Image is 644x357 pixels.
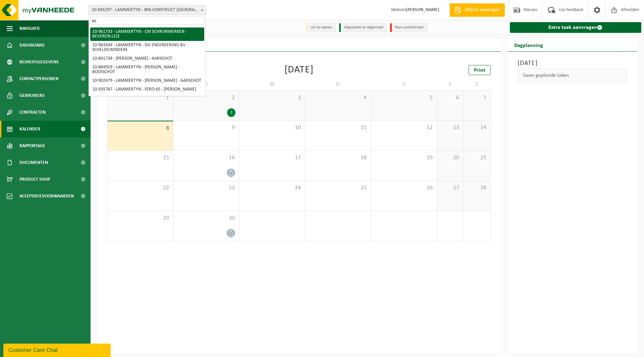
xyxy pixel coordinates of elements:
span: 21 [467,154,487,162]
li: Non-conformiteit [390,23,427,32]
a: Print [469,65,491,75]
span: 5 [374,94,433,102]
td: Z [464,78,490,91]
a: Extra taak aanvragen [510,22,642,33]
li: 10-961733 - LAMMERTYN - CM SCHRIJNWERKEN - BEVEREN-LEIE [90,27,204,41]
span: 10-945297 - LAMMERTYN - JRN-CONSTRUCT VESTA TERMINAL ANTWERP - ANTWERPEN [89,5,206,15]
span: 19 [374,154,433,162]
span: 25 [309,184,368,192]
span: 15 [111,154,170,162]
li: 10-946726 - LAMMERTYN - MEMI'S GROEP SCHAPENDRIES - OUDENAARDE [90,94,204,107]
span: 13 [440,124,460,131]
td: W [239,78,305,91]
span: Print [474,68,485,73]
span: 16 [177,154,236,162]
span: 7 [467,94,487,102]
span: 10 [243,124,302,131]
span: 30 [177,215,236,222]
span: 10-945297 - LAMMERTYN - JRN-CONSTRUCT VESTA TERMINAL ANTWERP - ANTWERPEN [89,5,206,15]
span: 20 [440,154,460,162]
span: Product Shop [19,171,50,188]
span: Offerte aanvragen [463,7,501,13]
td: D [173,78,239,91]
td: Z [437,78,464,91]
a: Offerte aanvragen [449,3,505,17]
li: 10-963344 - LAMMERTYN - DG ENGINEERING BV - SCHELDEWINDEKE [90,41,204,54]
span: 6 [440,94,460,102]
span: Gebruikers [19,87,45,104]
div: 1 [227,108,235,117]
span: 14 [467,124,487,131]
span: Navigatie [19,20,40,37]
span: 1 [111,94,170,102]
span: 8 [111,125,170,132]
span: 17 [243,154,302,162]
span: 24 [243,184,302,192]
td: D [305,78,371,91]
span: 22 [111,184,170,192]
span: 26 [374,184,433,192]
span: Contactpersonen [19,70,58,87]
td: V [371,78,437,91]
span: 11 [309,124,368,131]
li: Uit te voeren [306,23,336,32]
span: Bedrijfsgegevens [19,54,59,70]
span: Documenten [19,154,48,171]
li: 10-884929 - LAMMERTYN - [PERSON_NAME] - BOOISCHOT [90,63,204,76]
span: Contracten [19,104,46,121]
li: 10-935787 - LAMMERTYN - FERO 65 - [PERSON_NAME] [90,85,204,94]
li: 10-902479 - LAMMERTYN - [PERSON_NAME] - AARSCHOT [90,76,204,85]
span: Rapportage [19,137,45,154]
strong: [PERSON_NAME] [406,7,439,12]
span: 28 [467,184,487,192]
li: Afgewerkt en afgemeld [339,23,387,32]
span: 18 [309,154,368,162]
h2: Dagplanning [507,38,550,51]
span: 12 [374,124,433,131]
span: 9 [177,124,236,131]
span: 29 [111,215,170,222]
span: Dashboard [19,37,45,54]
span: 3 [243,94,302,102]
div: Geen geplande taken [518,68,628,82]
span: 2 [177,94,236,102]
span: Acceptatievoorwaarden [19,188,74,204]
iframe: chat widget [3,342,112,357]
span: 4 [309,94,368,102]
span: 27 [440,184,460,192]
div: [DATE] [284,65,314,75]
h3: [DATE] [518,58,628,68]
li: 10-841738 - [PERSON_NAME] - AARSCHOT [90,54,204,63]
span: 23 [177,184,236,192]
span: Kalender [19,121,40,137]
